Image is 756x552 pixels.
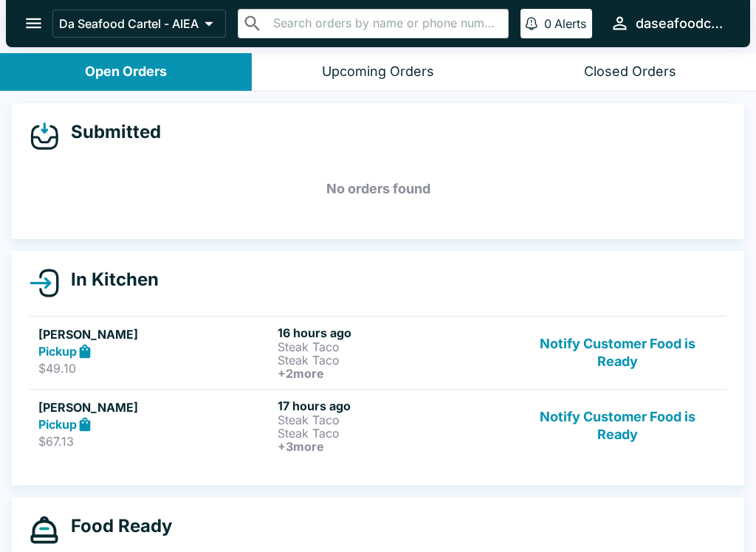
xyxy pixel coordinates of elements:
button: Notify Customer Food is Ready [518,399,718,453]
button: Da Seafood Cartel - AIEA [52,10,226,38]
h6: + 3 more [278,440,511,453]
h4: In Kitchen [59,269,159,291]
h5: [PERSON_NAME] [38,325,272,343]
a: [PERSON_NAME]Pickup$49.1016 hours agoSteak TacoSteak Taco+2moreNotify Customer Food is Ready [30,316,726,389]
h5: [PERSON_NAME] [38,399,272,416]
p: Steak Taco [278,427,511,440]
p: $49.10 [38,361,272,376]
h6: 17 hours ago [278,399,511,413]
h4: Food Ready [59,515,172,537]
strong: Pickup [38,344,77,359]
input: Search orders by name or phone number [269,13,502,34]
button: Notify Customer Food is Ready [518,325,718,380]
p: Steak Taco [278,340,511,353]
p: 0 [544,16,551,31]
div: daseafoodcartel [636,15,726,32]
p: Alerts [554,16,586,31]
h6: + 2 more [278,367,511,380]
button: daseafoodcartel [604,7,732,39]
div: Upcoming Orders [322,63,434,80]
div: Open Orders [85,63,167,80]
p: Steak Taco [278,353,511,367]
h6: 16 hours ago [278,325,511,340]
button: open drawer [15,4,52,42]
strong: Pickup [38,417,77,432]
p: Da Seafood Cartel - AIEA [59,16,199,31]
h4: Submitted [59,121,161,143]
h5: No orders found [30,162,726,215]
div: Closed Orders [584,63,676,80]
p: $67.13 [38,434,272,449]
p: Steak Taco [278,413,511,427]
a: [PERSON_NAME]Pickup$67.1317 hours agoSteak TacoSteak Taco+3moreNotify Customer Food is Ready [30,389,726,462]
